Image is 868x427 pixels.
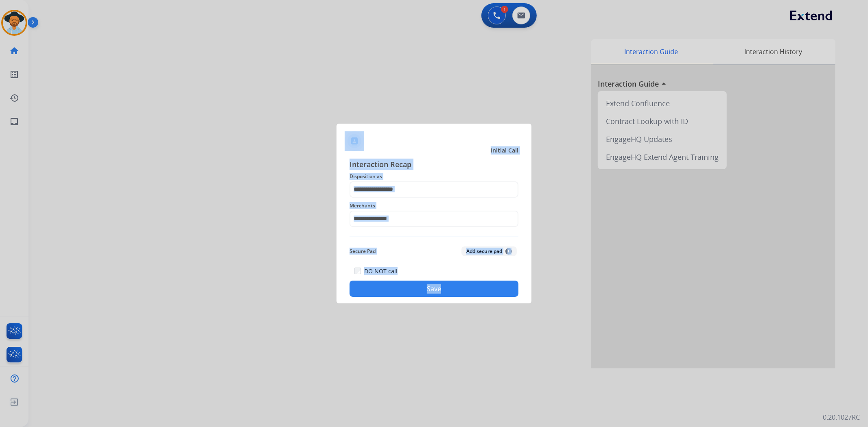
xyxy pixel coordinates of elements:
[350,281,518,297] button: Save
[350,172,518,181] span: Disposition as
[345,131,364,151] img: contactIcon
[491,146,518,155] span: Initial Call
[364,267,398,275] label: DO NOT call
[350,246,376,256] span: Secure Pad
[350,237,518,237] img: contact-recap-line.svg
[350,201,518,211] span: Merchants
[823,412,860,422] p: 0.20.1027RC
[350,159,518,172] span: Interaction Recap
[461,246,517,256] button: Add secure pad+
[505,248,512,255] span: +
